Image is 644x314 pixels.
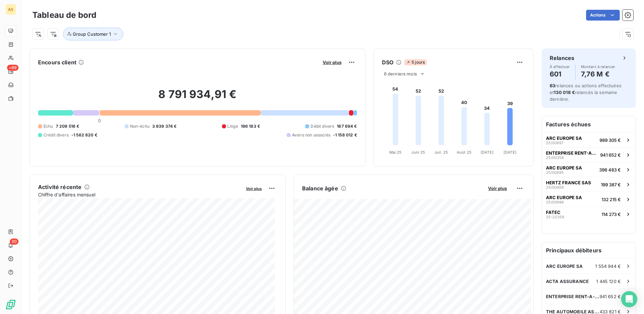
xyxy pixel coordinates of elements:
[38,191,241,198] span: Chiffre d'affaires mensuel
[546,200,564,204] span: 25/00696
[311,123,334,129] span: Débit divers
[481,150,493,155] tspan: [DATE]
[389,150,401,155] tspan: Mai 25
[550,69,570,80] h4: 601
[601,182,621,187] span: 199 387 €
[486,185,509,191] button: Voir plus
[550,83,555,88] span: 63
[542,116,636,132] h6: Factures échues
[5,4,16,15] div: AS
[546,215,564,219] span: 25-22359
[302,184,338,192] h6: Balance âgée
[7,65,19,71] span: +99
[434,150,448,155] tspan: Juil. 25
[542,242,636,258] h6: Principaux débiteurs
[333,132,357,138] span: -1 158 012 €
[71,132,97,138] span: -1 562 820 €
[546,195,582,200] span: ARC EUROPE SA
[542,132,636,147] button: ARC EUROPE SA25/00697989 305 €
[246,186,262,191] span: Voir plus
[457,150,472,155] tspan: Août 25
[546,180,591,185] span: HERTZ FRANCE SAS
[43,132,69,138] span: Crédit divers
[98,118,101,123] span: 0
[602,197,621,202] span: 132 215 €
[546,141,563,145] span: 25/00697
[546,135,582,141] span: ARC EUROPE SA
[602,212,621,217] span: 114 273 €
[600,294,621,299] span: 941 652 €
[546,210,560,215] span: FATEC
[550,54,574,62] h6: Relances
[38,183,82,191] h6: Activité récente
[546,165,582,170] span: ARC EUROPE SA
[323,60,342,65] span: Voir plus
[73,31,111,37] span: Group Customer 1
[10,239,19,245] span: 30
[63,28,123,40] button: Group Customer 1
[411,150,425,155] tspan: Juin 25
[600,137,621,143] span: 989 305 €
[621,291,637,307] div: Open Intercom Messenger
[595,263,621,269] span: 1 554 944 €
[292,132,330,138] span: Avoirs non associés
[244,185,264,191] button: Voir plus
[546,294,600,299] span: ENTERPRISE RENT-A-CAR - CITER SA
[130,123,150,129] span: Non-échu
[554,90,575,95] span: 130 018 €
[586,10,620,21] button: Actions
[504,150,516,155] tspan: [DATE]
[404,59,427,65] span: 5 jours
[337,123,357,129] span: 167 694 €
[488,186,507,191] span: Voir plus
[38,58,76,66] h6: Encours client
[546,185,564,189] span: 25/00458
[5,299,16,310] img: Logo LeanPay
[542,147,636,162] button: ENTERPRISE RENT-A-CAR - CITER SA25/00356941 652 €
[32,9,96,21] h3: Tableau de bord
[384,71,417,76] span: 6 derniers mois
[152,123,177,129] span: 3 939 374 €
[227,123,238,129] span: Litige
[56,123,79,129] span: 7 209 516 €
[581,65,615,69] span: Montant à relancer
[600,152,621,158] span: 941 652 €
[382,58,393,66] h6: DSO
[546,279,589,284] span: ACTA ASSURANCE
[546,150,598,156] span: ENTERPRISE RENT-A-CAR - CITER SA
[550,83,621,102] span: relances ou actions effectuées et relancés la semaine dernière.
[542,177,636,192] button: HERTZ FRANCE SAS25/00458199 387 €
[596,279,621,284] span: 1 445 120 €
[43,123,53,129] span: Échu
[550,65,570,69] span: À effectuer
[542,192,636,207] button: ARC EUROPE SA25/00696132 215 €
[241,123,260,129] span: 196 183 €
[546,263,583,269] span: ARC EUROPE SA
[542,162,636,177] button: ARC EUROPE SA25/00695396 483 €
[546,156,564,160] span: 25/00356
[546,170,564,175] span: 25/00695
[599,167,621,172] span: 396 483 €
[38,88,357,108] h2: 8 791 934,91 €
[581,69,615,80] h4: 7,76 M €
[321,59,344,65] button: Voir plus
[542,207,636,221] button: FATEC25-22359114 273 €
